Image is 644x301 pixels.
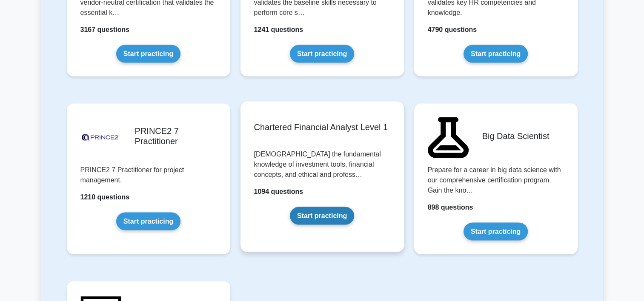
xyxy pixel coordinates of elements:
a: Start practicing [464,223,528,241]
a: Start practicing [464,45,528,63]
a: Start practicing [290,207,354,225]
a: Start practicing [116,45,180,63]
a: Start practicing [116,213,180,230]
a: Start practicing [290,45,354,63]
